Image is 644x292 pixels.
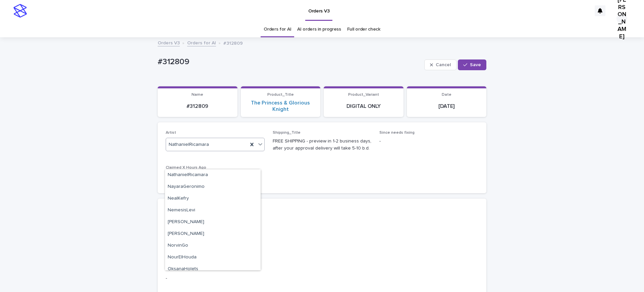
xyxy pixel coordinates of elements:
[424,59,457,70] button: Cancel
[165,228,261,240] div: Nikhil Kesarwani
[166,242,478,249] p: -
[158,57,422,67] p: #312809
[165,205,261,216] div: NemesisLevi
[165,169,261,181] div: NathanielRicamara
[616,13,627,24] div: [PERSON_NAME]
[166,214,478,221] p: -
[165,252,261,263] div: NourElHouda
[162,103,233,110] p: #312809
[470,62,481,67] span: Save
[165,193,261,205] div: NealKefry
[379,131,415,135] span: Since needs fixing
[166,166,206,170] span: Claimed X Hours Ago
[348,93,379,97] span: Product_Variant
[165,263,261,275] div: OksanaHolets
[166,131,176,135] span: Artist
[165,181,261,193] div: NayaraGeronimo
[347,22,380,37] a: Full order check
[436,62,451,67] span: Cancel
[458,59,486,70] button: Save
[442,93,451,97] span: Date
[192,93,203,97] span: Name
[13,4,27,17] img: stacker-logo-s-only.png
[264,22,291,37] a: Orders for AI
[267,93,294,97] span: Product_Title
[165,216,261,228] div: Neslie Arche
[273,138,372,152] p: FREE SHIPPING - preview in 1-2 business days, after your approval delivery will take 5-10 b.d.
[223,39,243,46] p: #312809
[411,103,483,110] p: [DATE]
[169,141,209,148] span: NathanielRicamara
[297,22,341,37] a: AI orders in progress
[379,138,478,145] p: -
[328,103,399,110] p: DIGITAL ONLY
[165,240,261,252] div: NorvinGo
[166,275,478,282] p: -
[187,39,216,46] a: Orders for AI
[273,131,301,135] span: Shipping_Title
[158,39,180,46] a: Orders V3
[245,100,317,113] a: The Princess & Glorious Knight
